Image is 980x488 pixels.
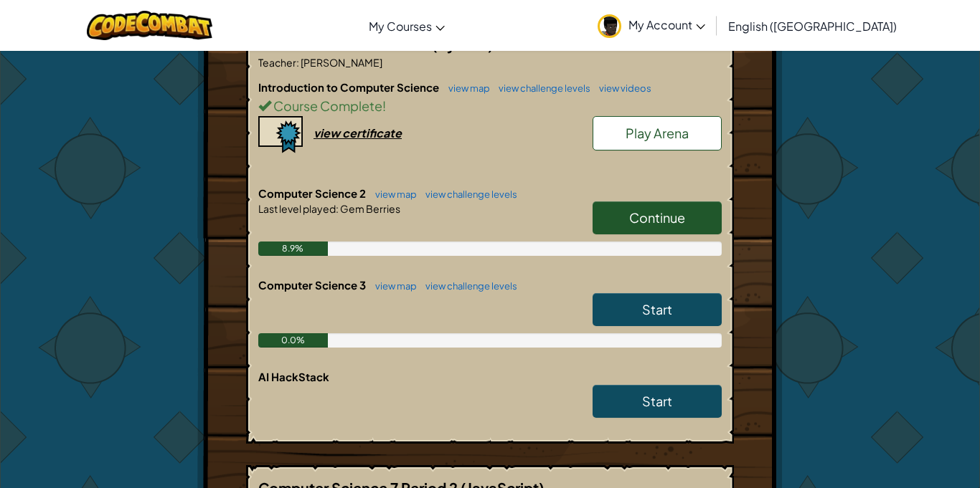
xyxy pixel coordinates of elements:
a: English ([GEOGRAPHIC_DATA]) [721,6,904,45]
span: My Account [628,17,705,32]
span: Gem Berries [339,202,400,215]
span: : [296,56,299,69]
span: Computer Science 2 [258,186,368,200]
a: view certificate [258,125,402,140]
a: Start [593,385,722,418]
span: AI HackStack [258,370,329,383]
img: certificate-icon.png [258,116,303,153]
span: English ([GEOGRAPHIC_DATA]) [728,19,897,34]
span: ! [382,97,386,114]
span: Course Complete [271,97,382,114]
span: [PERSON_NAME] [299,56,382,69]
span: Play Arena [626,125,689,141]
a: view map [368,188,417,200]
span: My Courses [369,19,432,34]
div: view certificate [314,125,402,140]
a: view challenge levels [491,82,590,94]
div: 0.0% [258,333,328,348]
span: Introduction to Computer Science [258,80,441,94]
a: view challenge levels [418,188,517,200]
img: CodeCombat logo [87,11,212,40]
span: Teacher [258,56,296,69]
span: Computer Science 3 [258,278,368,292]
a: My Courses [362,6,452,45]
span: Continue [629,209,685,226]
span: : [336,202,339,215]
a: My Account [590,3,712,48]
img: avatar [598,14,621,38]
a: view map [368,280,417,292]
span: Start [642,393,672,409]
a: view challenge levels [418,280,517,292]
span: Last level played [258,202,336,215]
a: view map [441,82,490,94]
div: 8.9% [258,241,328,256]
span: Start [642,301,672,317]
a: view videos [592,82,651,94]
